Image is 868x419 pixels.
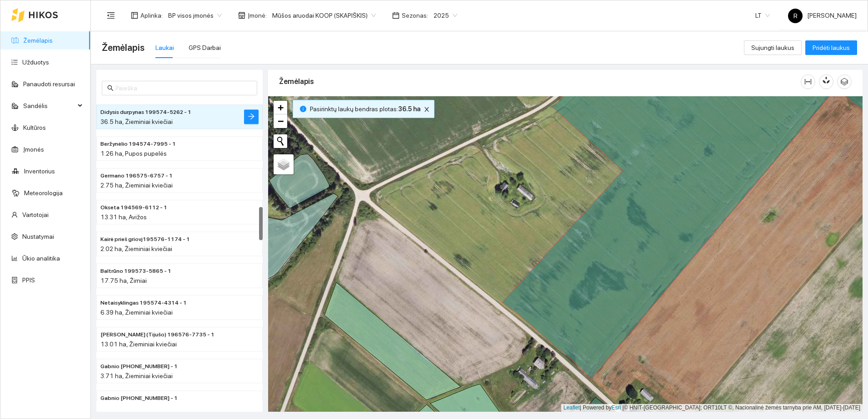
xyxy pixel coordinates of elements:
span: menu-fold [107,11,115,20]
span: Gabnio (1) 197575-0159 - 1 [100,363,178,371]
span: close [422,106,432,113]
a: Zoom out [274,114,287,128]
span: Pasirinktų laukų bendras plotas : [310,104,420,114]
span: Baltrūno 199573-5865 - 1 [100,267,171,276]
span: Netaisyklingas 195574-4314 - 1 [100,299,187,308]
a: Meteorologija [24,189,63,197]
span: Sandėlis [23,97,75,115]
span: Mūšos aruodai KOOP (SKAPIŠKIS) [272,9,376,22]
a: Sujungti laukus [744,44,802,51]
div: Laukai [155,43,174,53]
span: + [278,102,284,113]
a: Nustatymai [22,233,54,240]
span: info-circle [300,106,306,112]
span: Germano 196575-6757 - 1 [100,172,173,181]
span: 6.39 ha, Žieminiai kviečiai [100,309,173,316]
div: | Powered by © HNIT-[GEOGRAPHIC_DATA]; ORT10LT ©, Nacionalinė žemės tarnyba prie AM, [DATE]-[DATE] [561,404,863,412]
span: Žemėlapis [102,40,145,55]
span: calendar [392,12,399,19]
button: Initiate a new search [274,134,287,148]
span: shop [238,12,245,19]
a: Esri [612,404,621,411]
a: Pridėti laukus [805,44,857,51]
b: 36.5 ha [398,105,420,113]
button: column-width [801,74,815,89]
span: Okseta 194569-6112 - 1 [100,204,167,212]
span: 36.5 ha, Žieminiai kviečiai [100,118,173,125]
span: 2.75 ha, Žieminiai kviečiai [100,182,173,189]
span: 3.71 ha, Žieminiai kviečiai [100,372,173,380]
span: − [278,115,284,127]
input: Paieška [115,83,252,93]
span: 13.31 ha, Avižos [100,213,147,221]
button: menu-fold [102,6,120,25]
span: LT [755,9,770,22]
a: Leaflet [564,404,580,411]
a: Žemėlapis [23,37,53,44]
span: Įmonė : [248,10,267,20]
span: 2.02 ha, Žieminiai kviečiai [100,245,172,252]
a: Zoom in [274,101,287,114]
span: | [623,404,624,411]
span: Didysis durpynas 199574-5262 - 1 [100,108,191,117]
a: PPIS [22,276,35,284]
span: Kairė prieš griovį195576-1174 - 1 [100,236,190,244]
span: 13.01 ha, Žieminiai kviečiai [100,340,177,348]
span: [PERSON_NAME] [788,12,857,19]
button: arrow-right [244,109,259,124]
a: Ūkio analitika [22,255,60,262]
div: GPS Darbai [189,43,221,53]
a: Vartotojai [22,211,49,218]
span: Sezonas : [402,10,428,20]
span: arrow-right [248,113,255,121]
a: Inventorius [24,168,55,175]
span: R [793,9,798,23]
a: Layers [274,154,294,174]
span: 17.75 ha, Žirniai [100,277,147,284]
span: Aurimo didysis (Tijušo) 196576-7735 - 1 [100,331,215,340]
span: 2025 [434,9,457,22]
button: close [421,104,432,115]
span: Pridėti laukus [813,43,850,53]
a: Įmonės [23,146,44,153]
span: Sujungti laukus [751,43,794,53]
a: Kultūros [23,124,46,131]
span: search [107,85,114,91]
span: layout [131,12,138,19]
span: 1.26 ha, Pupos pupelės [100,150,167,157]
span: Gabnio (3) 197575-4370 - 1 [100,394,178,403]
div: Žemėlapis [279,69,801,94]
a: Panaudoti resursai [23,80,75,88]
span: column-width [801,78,815,85]
span: BP visos įmonės [168,9,222,22]
button: Pridėti laukus [805,40,857,55]
a: Užduotys [22,59,49,66]
button: Sujungti laukus [744,40,802,55]
span: Aplinka : [140,10,163,20]
span: Beržynėlio 194574-7995 - 1 [100,140,176,149]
